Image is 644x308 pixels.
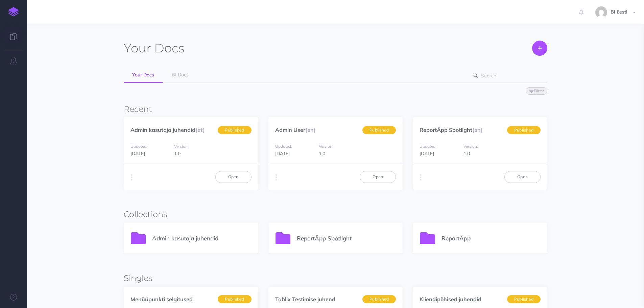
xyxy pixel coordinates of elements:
[420,144,436,149] small: Updated:
[595,6,607,18] img: 9862dc5e82047a4d9ba6d08c04ce6da6.jpg
[8,7,19,17] img: logo-mark.svg
[130,126,205,133] a: Admin kasutaja juhendid(et)
[276,232,291,244] img: icon-folder.svg
[319,144,333,149] small: Version:
[174,150,181,157] span: 1.0
[124,105,547,114] h3: Recent
[130,296,193,303] a: Menüüpunkti selgitused
[463,144,478,149] small: Version:
[131,173,133,182] i: More actions
[174,144,189,149] small: Version:
[275,150,290,157] span: [DATE]
[124,68,163,83] a: Your Docs
[276,173,277,182] i: More actions
[275,144,292,149] small: Updated:
[152,234,251,243] p: Admin kasutaja juhendid
[130,150,145,157] span: [DATE]
[360,171,396,183] a: Open
[479,70,537,82] input: Search
[195,126,205,133] span: (et)
[124,41,184,56] h1: Docs
[472,126,483,133] span: (en)
[420,150,434,157] span: [DATE]
[275,296,335,303] a: Tablix Testimise juhend
[172,72,189,78] span: BI Docs
[132,72,154,78] span: Your Docs
[420,126,483,133] a: ReportÄpp Spotlight(en)
[163,68,197,82] a: BI Docs
[607,9,631,15] span: BI Eesti
[275,126,316,133] a: Admin User(en)
[131,232,146,244] img: icon-folder.svg
[305,126,316,133] span: (en)
[124,41,151,55] span: Your
[420,232,435,244] img: icon-folder.svg
[215,171,252,183] a: Open
[319,150,325,157] span: 1.0
[420,296,481,303] a: Kliendipõhised juhendid
[130,144,147,149] small: Updated:
[297,234,396,243] p: ReportÄpp Spotlight
[124,274,547,283] h3: Singles
[124,210,547,219] h3: Collections
[504,171,541,183] a: Open
[526,87,547,95] button: Filter
[442,234,541,243] p: ReportÄpp
[420,173,422,182] i: More actions
[463,150,470,157] span: 1.0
